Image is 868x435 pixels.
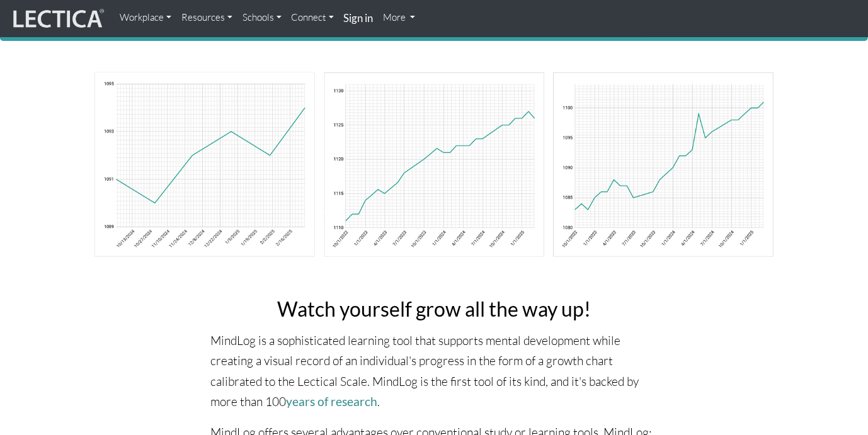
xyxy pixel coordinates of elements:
img: mindlog-chart-banner-adult.png [94,71,774,258]
a: Schools [237,5,287,30]
h2: Watch yourself grow all the way up! [210,298,658,320]
p: MindLog is a sophisticated learning tool that supports mental development while creating a visual... [210,330,658,413]
a: Workplace [115,5,176,30]
a: Sign in [339,5,379,32]
a: Resources [176,5,237,30]
a: Connect [287,5,339,30]
a: More [379,5,421,30]
a: years of research [286,394,377,409]
img: lecticalive [10,7,105,31]
strong: Sign in [344,11,374,25]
